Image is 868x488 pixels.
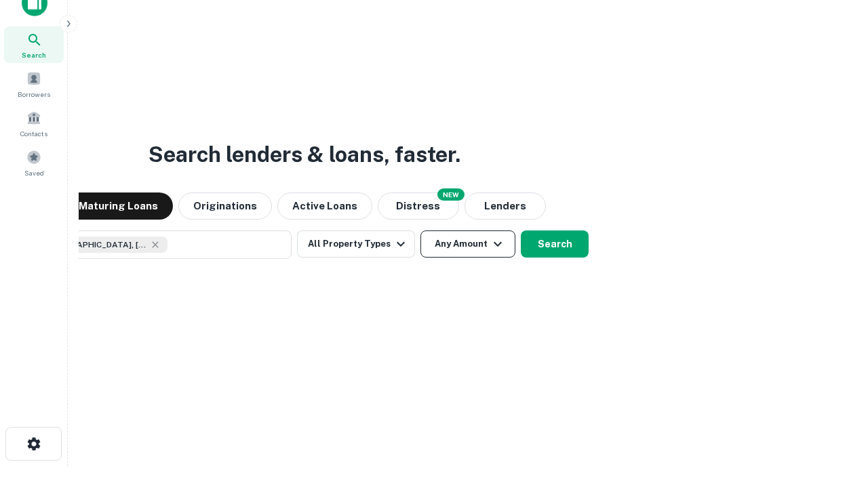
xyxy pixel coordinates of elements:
button: Lenders [465,192,546,220]
a: Borrowers [4,66,64,102]
button: Active Loans [277,192,372,220]
a: Contacts [4,105,64,142]
button: Any Amount [420,230,515,258]
button: [GEOGRAPHIC_DATA], [GEOGRAPHIC_DATA], [GEOGRAPHIC_DATA] [20,230,292,259]
button: Originations [178,192,272,220]
span: Search [22,49,46,60]
span: Saved [24,167,44,178]
div: NEW [437,188,465,201]
button: Search distressed loans with lien and other non-mortgage details. [378,192,459,220]
span: Contacts [20,128,47,139]
a: Saved [4,144,64,181]
a: Search [4,26,64,63]
button: Search [521,230,589,258]
span: [GEOGRAPHIC_DATA], [GEOGRAPHIC_DATA], [GEOGRAPHIC_DATA] [45,239,147,251]
h3: Search lenders & loans, faster. [149,138,460,171]
button: Maturing Loans [64,192,173,220]
span: Borrowers [18,89,50,100]
button: All Property Types [297,230,415,258]
iframe: Chat Widget [800,380,868,445]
